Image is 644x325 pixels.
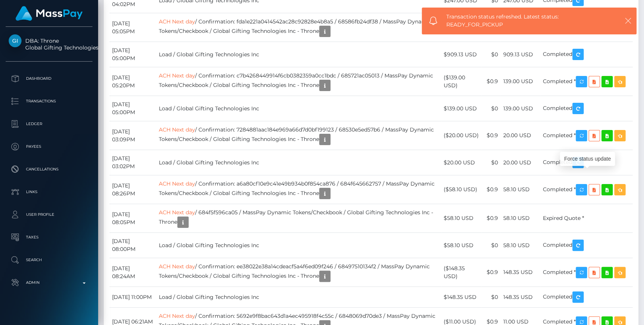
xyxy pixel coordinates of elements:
[109,96,156,121] td: [DATE] 05:00PM
[6,69,92,88] a: Dashboard
[501,42,540,67] td: 909.13 USD
[156,96,441,121] td: Load / Global Gifting Technologies Inc
[481,287,501,308] td: $0
[159,263,195,270] a: ACH Next day
[15,6,83,21] img: MassPay Logo
[156,121,441,150] td: / Confirmation: 7284881aac184e969a66d7d0bf199123 / 68530e5ed57b6 / MassPay Dynamic Tokens/Checkbo...
[9,232,89,243] p: Taxes
[501,67,540,96] td: 139.00 USD
[159,180,195,187] a: ACH Next day
[6,228,92,247] a: Taxes
[441,96,481,121] td: $139.00 USD
[109,150,156,175] td: [DATE] 03:02PM
[441,175,481,204] td: ($58.10 USD)
[9,164,89,175] p: Cancellations
[540,150,633,175] td: Completed
[109,204,156,233] td: [DATE] 08:05PM
[109,233,156,258] td: [DATE] 08:00PM
[156,204,441,233] td: / 684f5f596ca05 / MassPay Dynamic Tokens/Checkbook / Global Gifting Technologies Inc - Throne
[441,204,481,233] td: $58.10 USD
[481,42,501,67] td: $0
[501,150,540,175] td: 20.00 USD
[9,96,89,107] p: Transactions
[540,42,633,67] td: Completed
[540,204,633,233] td: Expired Quote *
[6,251,92,269] a: Search
[6,92,92,111] a: Transactions
[441,121,481,150] td: ($20.00 USD)
[6,160,92,179] a: Cancellations
[159,72,195,79] a: ACH Next day
[6,183,92,201] a: Links
[156,13,441,42] td: / Confirmation: fda1e221a0414542ac28c92828e4b8a5 / 68586fb24df38 / MassPay Dynamic Tokens/Checkbo...
[481,121,501,150] td: $0.9
[159,18,195,25] a: ACH Next day
[6,37,92,51] span: DBA: Throne Global Gifting Technologies Inc
[109,42,156,67] td: [DATE] 05:00PM
[441,287,481,308] td: $148.35 USD
[540,96,633,121] td: Completed
[501,258,540,287] td: 148.35 USD
[109,287,156,308] td: [DATE] 11:00PM
[441,150,481,175] td: $20.00 USD
[9,186,89,198] p: Links
[441,233,481,258] td: $58.10 USD
[156,42,441,67] td: Load / Global Gifting Technologies Inc
[9,73,89,84] p: Dashboard
[540,287,633,308] td: Completed
[441,67,481,96] td: ($139.00 USD)
[9,209,89,220] p: User Profile
[156,287,441,308] td: Load / Global Gifting Technologies Inc
[156,258,441,287] td: / Confirmation: ee38022e38a14cdeacf5a4f6ed09f246 / 68497510134f2 / MassPay Dynamic Tokens/Checkbo...
[109,13,156,42] td: [DATE] 05:05PM
[481,204,501,233] td: $0.9
[540,233,633,258] td: Completed
[159,126,195,133] a: ACH Next day
[9,141,89,152] p: Payees
[9,118,89,130] p: Ledger
[441,42,481,67] td: $909.13 USD
[441,258,481,287] td: ($148.35 USD)
[109,121,156,150] td: [DATE] 03:09PM
[501,233,540,258] td: 58.10 USD
[9,254,89,266] p: Search
[481,175,501,204] td: $0.9
[481,233,501,258] td: $0
[109,258,156,287] td: [DATE] 08:24AM
[446,13,609,29] span: Transaction status refreshed. Latest status: READY_FOR_PICKUP
[540,175,633,204] td: Completed *
[501,121,540,150] td: 20.00 USD
[9,277,89,288] p: Admin
[6,273,92,292] a: Admin
[481,258,501,287] td: $0.9
[560,152,615,166] div: Force status update
[9,34,22,47] img: Global Gifting Technologies Inc
[109,67,156,96] td: [DATE] 05:20PM
[481,67,501,96] td: $0.9
[156,233,441,258] td: Load / Global Gifting Technologies Inc
[6,137,92,156] a: Payees
[501,204,540,233] td: 58.10 USD
[481,150,501,175] td: $0
[501,287,540,308] td: 148.35 USD
[540,121,633,150] td: Completed *
[159,313,195,319] a: ACH Next day
[540,258,633,287] td: Completed *
[109,175,156,204] td: [DATE] 08:26PM
[156,175,441,204] td: / Confirmation: a6a80cf10e9c41e49b934b0f854ca876 / 684f645662757 / MassPay Dynamic Tokens/Checkbo...
[481,96,501,121] td: $0
[6,115,92,133] a: Ledger
[540,67,633,96] td: Completed *
[159,209,195,216] a: ACH Next day
[156,150,441,175] td: Load / Global Gifting Technologies Inc
[6,205,92,224] a: User Profile
[501,175,540,204] td: 58.10 USD
[156,67,441,96] td: / Confirmation: c7b4268449914f6cb0382359a0cc1bdc / 685721ac05013 / MassPay Dynamic Tokens/Checkbo...
[501,96,540,121] td: 139.00 USD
